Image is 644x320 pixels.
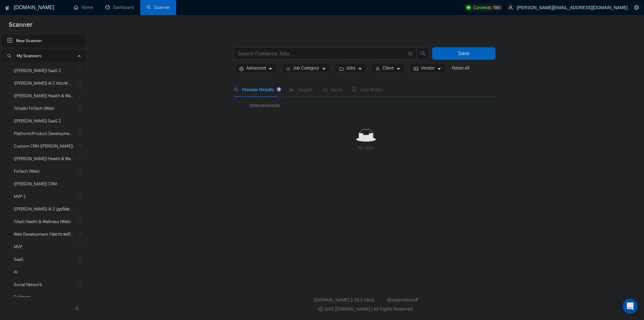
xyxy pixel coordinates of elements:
[408,63,447,73] button: idcardVendorcaret-down
[493,4,500,11] span: 560
[437,66,441,71] span: caret-down
[77,131,82,136] span: holder
[352,87,383,92] span: Auto Bidder
[14,90,74,102] a: ([PERSON_NAME]) Health & Wellness (Web) после обновы профиля
[14,140,74,153] a: Custom CRM ([PERSON_NAME])
[14,65,74,77] a: ([PERSON_NAME]) SaaS 2
[293,65,319,71] span: Job Category
[14,102,74,115] a: (Vitalik) FinTech (Web)
[382,65,394,71] span: Client
[631,5,641,10] a: setting
[77,207,82,212] span: holder
[245,102,285,109] span: Detected results
[286,66,290,71] span: bars
[239,144,493,151] div: No data
[5,54,14,58] span: search
[239,66,244,71] span: setting
[631,3,641,13] button: setting
[314,297,374,302] a: [DOMAIN_NAME] 1.26.0 (dev)
[508,5,513,10] span: user
[352,87,357,92] span: robot
[75,305,81,312] span: double-left
[77,244,82,250] span: holder
[234,87,279,92] span: Preview Results
[238,50,406,58] input: Search Freelance Jobs...
[339,66,344,71] span: folder
[74,5,93,10] a: homeHome
[319,307,323,311] span: copyright
[358,66,362,71] span: caret-down
[147,5,170,10] a: searchScanner
[77,232,82,237] span: holder
[77,219,82,224] span: holder
[289,87,313,92] span: Insights
[77,194,82,199] span: holder
[77,81,82,86] span: holder
[346,65,356,71] span: Jobs
[375,66,380,71] span: user
[93,306,639,312] div: 2025 [DOMAIN_NAME] | All Rights Reserved.
[408,52,413,56] span: info-circle
[14,253,74,266] a: SaaS
[77,169,82,174] span: holder
[5,3,10,13] img: logo
[466,5,471,10] img: upwork-logo.png
[417,51,429,56] span: search
[14,228,74,241] a: Web Development (Чисто вебсайты)
[14,203,74,216] a: ([PERSON_NAME]) AI 2 (добавить теги, заточить под АИ, сумо в кавер добавить)
[421,65,435,71] span: Vendor
[370,63,406,73] button: userClientcaret-down
[432,47,496,60] button: Save
[7,35,80,47] a: New Scanner
[334,63,368,73] button: folderJobscaret-down
[77,270,82,275] span: holder
[105,5,134,10] a: dashboardDashboard
[323,87,327,92] span: notification
[234,87,238,92] span: search
[14,153,74,165] a: ([PERSON_NAME]) Health & Wellness (Web)
[458,49,469,57] span: Save
[77,119,82,124] span: holder
[77,144,82,149] span: holder
[77,257,82,262] span: holder
[322,66,326,71] span: caret-down
[623,299,638,314] div: Open Intercom Messenger
[2,35,86,47] li: New Scanner
[14,278,74,291] a: Social Network
[414,66,418,71] span: idcard
[4,51,14,61] button: search
[276,87,282,92] div: Tooltip anchor
[77,282,82,287] span: holder
[268,66,273,71] span: caret-down
[77,182,82,187] span: holder
[14,241,74,253] a: MVP
[289,87,294,92] span: area-chart
[396,66,401,71] span: caret-down
[14,115,74,127] a: ([PERSON_NAME]) SaaS 2
[14,190,74,203] a: MVP 2
[14,165,74,178] a: FinTech (Web)
[4,20,37,33] span: Scanner
[17,50,42,62] span: My Scanners
[77,156,82,161] span: holder
[77,68,82,73] span: holder
[246,65,266,71] span: Advanced
[280,63,331,73] button: barsJob Categorycaret-down
[77,295,82,300] span: holder
[14,77,74,90] a: ([PERSON_NAME]) AI 2 после обновы профиля
[77,93,82,98] span: holder
[323,87,342,92] span: Alerts
[14,178,74,190] a: ([PERSON_NAME]) CRM
[417,47,429,60] button: search
[14,266,74,278] a: AI
[452,65,469,71] a: Reset All
[14,127,74,140] a: Platform/Product Development (Чисто продкты)
[14,291,74,304] a: Fullstack
[234,63,278,73] button: settingAdvancedcaret-down
[386,297,418,302] a: @vadymhimself
[77,106,82,111] span: holder
[14,216,74,228] a: (Vlad) Health & Wellness (Web)
[473,4,492,11] span: Connects:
